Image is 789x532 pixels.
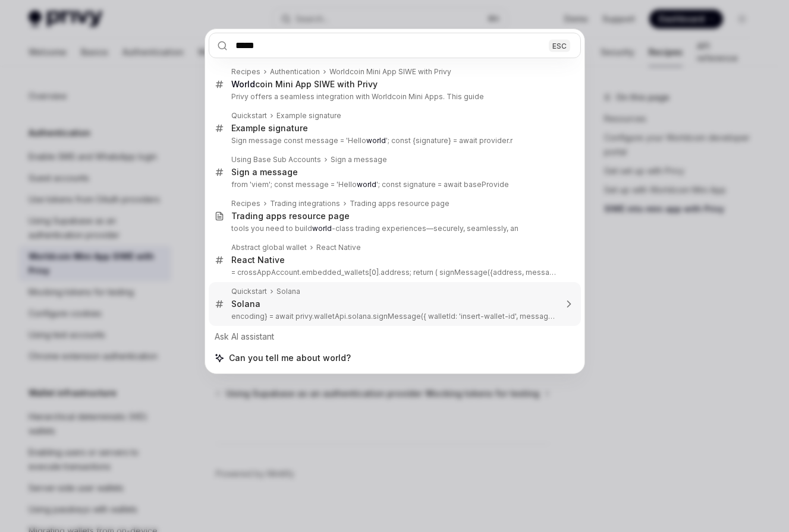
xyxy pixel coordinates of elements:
div: Using Base Sub Accounts [231,155,321,164]
div: React Native [231,255,285,265]
p: tools you need to build -class trading experiences—securely, seamlessly, an [231,224,556,233]
span: Can you tell me about world? [229,352,351,364]
div: coin Mini App SIWE with Privy [231,79,378,90]
p: from 'viem'; const message = 'Hello '; const signature = await baseProvide [231,180,556,189]
div: Example signature [276,111,341,121]
div: React Native [316,243,361,252]
div: Trading apps resource page [350,199,449,208]
b: world [366,136,386,145]
div: Trading integrations [270,199,340,208]
div: Authentication [270,67,320,77]
div: Trading apps resource page [231,211,350,221]
p: encoding} = await privy.walletApi.solana.signMessage({ walletId: 'insert-wallet-id', message: 'H [231,312,556,321]
div: ESC [549,39,570,52]
div: Abstract global wallet [231,243,307,252]
b: world [357,180,376,189]
p: = crossAppAccount.embedded_wallets[0].address; return ( signMessage({address, message: 'Hel [231,268,556,277]
div: Example signature [231,123,308,134]
b: World [231,79,255,89]
div: Solana [231,299,260,309]
div: Recipes [231,67,260,77]
p: Sign message const message = 'Hello '; const {signature} = await provider.r [231,136,556,145]
div: Sign a message [331,155,387,164]
div: Recipes [231,199,260,208]
div: Quickstart [231,111,267,121]
b: world [312,224,332,233]
div: Solana [276,287,300,296]
p: Privy offers a seamless integration with Worldcoin Mini Apps. This guide [231,92,556,102]
div: Worldcoin Mini App SIWE with Privy [329,67,451,77]
div: Quickstart [231,287,267,296]
div: Ask AI assistant [209,326,581,347]
div: Sign a message [231,167,298,178]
